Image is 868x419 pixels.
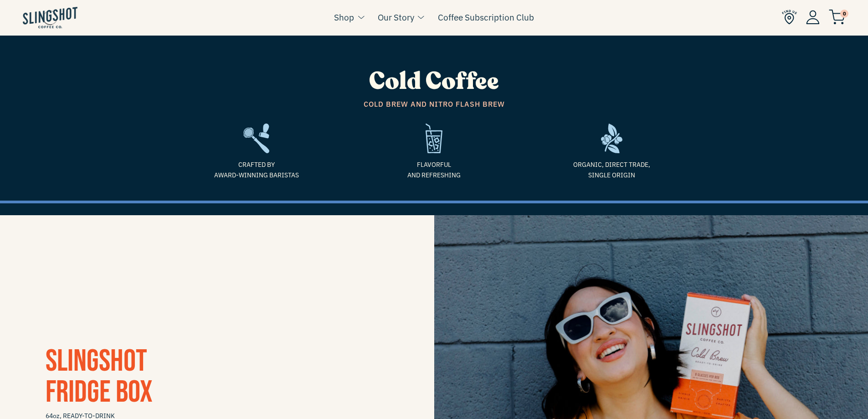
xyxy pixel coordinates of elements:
[175,160,339,180] span: Crafted by Award-Winning Baristas
[426,124,442,153] img: refreshing-1635975143169.svg
[369,65,499,98] span: Cold Coffee
[806,10,820,24] img: Account
[782,10,797,25] img: Find Us
[438,10,534,24] a: Coffee Subscription Club
[334,10,354,24] a: Shop
[829,12,845,23] a: 0
[840,10,848,18] span: 0
[352,160,516,180] span: Flavorful and refreshing
[175,98,694,110] span: Cold Brew and Nitro Flash Brew
[378,10,414,24] a: Our Story
[243,124,269,153] img: frame2-1635783918803.svg
[530,160,694,180] span: Organic, Direct Trade, Single Origin
[46,343,153,411] a: SlingshotFridge Box
[601,124,622,153] img: frame-1635784469962.svg
[46,343,153,411] span: Slingshot Fridge Box
[829,10,845,25] img: cart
